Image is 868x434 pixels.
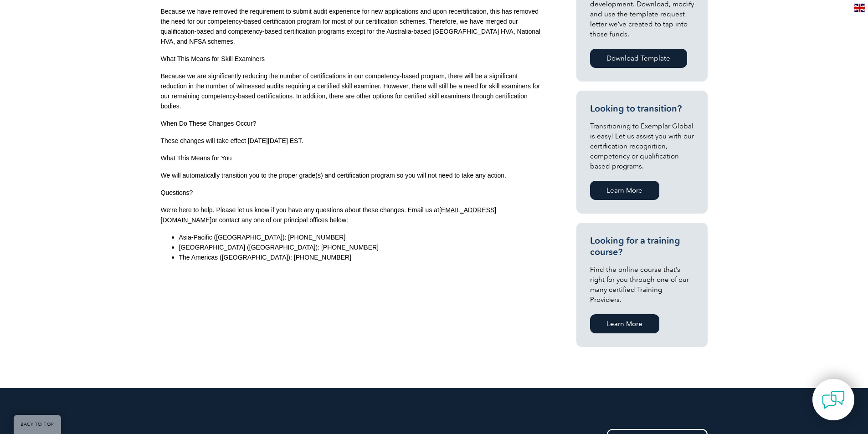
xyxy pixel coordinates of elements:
h3: Looking for a training course? [590,235,694,258]
a: Learn More [590,314,659,333]
a: BACK TO TOP [14,415,61,434]
span: Asia-Pacific ([GEOGRAPHIC_DATA]): [PHONE_NUMBER] [179,234,346,241]
a: Learn More [590,181,659,200]
span: Because we are significantly reducing the number of certifications in our competency-based progra... [161,72,540,110]
span: What This Means for You [161,154,232,162]
span: The Americas ([GEOGRAPHIC_DATA]): [PHONE_NUMBER] [179,254,351,261]
span: When Do These Changes Occur? [161,120,257,127]
span: or contact any one of our principal offices below: [212,216,348,224]
img: contact-chat.png [822,388,845,411]
p: Transitioning to Exemplar Global is easy! Let us assist you with our certification recognition, c... [590,121,694,171]
p: Find the online course that’s right for you through one of our many certified Training Providers. [590,265,694,305]
span: These changes will take effect [DATE][DATE] EST. [161,137,303,144]
img: en [854,4,865,12]
a: Download Template [590,49,687,68]
span: We will automatically transition you to the proper grade(s) and certification program so you will... [161,172,506,179]
span: Questions? [161,189,193,196]
h3: Looking to transition? [590,103,694,114]
span: We’re here to help. Please let us know if you have any questions about these changes. Email us at [161,206,439,214]
span: What This Means for Skill Examiners [161,55,265,62]
span: Because we have removed the requirement to submit audit experience for new applications and upon ... [161,8,540,45]
span: [GEOGRAPHIC_DATA] ([GEOGRAPHIC_DATA]): [PHONE_NUMBER] [179,244,379,251]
